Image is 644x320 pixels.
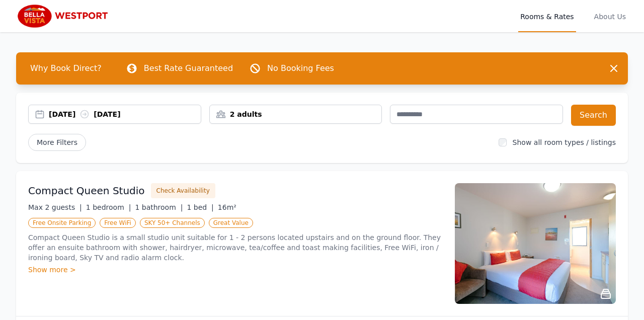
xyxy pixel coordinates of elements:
span: Free WiFi [100,218,136,228]
p: No Booking Fees [267,62,334,74]
div: Show more > [28,265,443,275]
span: SKY 50+ Channels [140,218,205,228]
span: Great Value [209,218,253,228]
span: Free Onsite Parking [28,218,96,228]
span: 1 bed | [187,203,213,211]
span: More Filters [28,134,86,151]
span: 16m² [218,203,236,211]
span: Why Book Direct? [22,58,110,78]
p: Best Rate Guaranteed [144,62,233,74]
img: Bella Vista Westport [16,4,113,28]
label: Show all room types / listings [513,138,616,146]
button: Search [571,105,616,126]
span: 1 bathroom | [135,203,183,211]
div: 2 adults [210,109,382,119]
button: Check Availability [151,183,215,198]
p: Compact Queen Studio is a small studio unit suitable for 1 - 2 persons located upstairs and on th... [28,232,443,263]
span: Max 2 guests | [28,203,82,211]
div: [DATE] [DATE] [49,109,201,119]
span: 1 bedroom | [86,203,131,211]
h3: Compact Queen Studio [28,184,145,198]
